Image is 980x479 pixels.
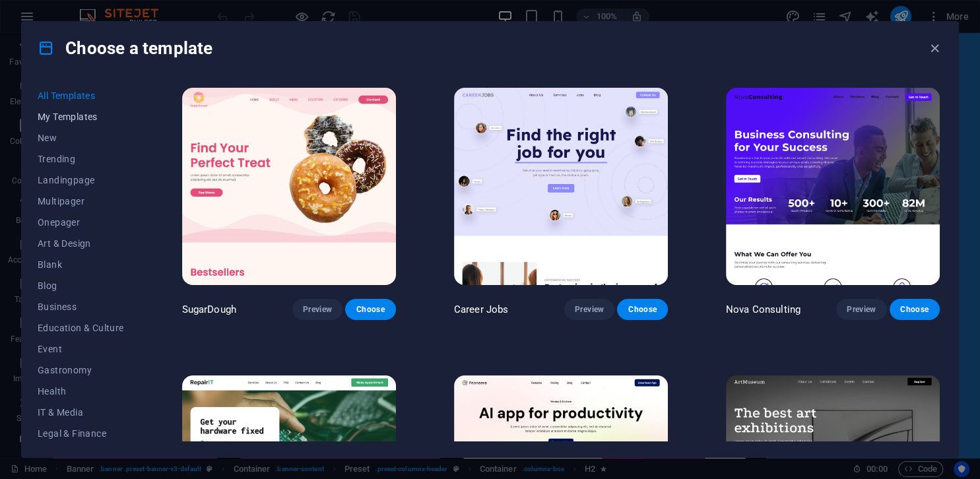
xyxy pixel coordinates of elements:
span: Preview [847,304,876,315]
button: Trending [38,148,124,170]
button: IT & Media [38,402,124,423]
button: Art & Design [38,233,124,254]
button: Preview [292,299,343,320]
span: Health [38,386,124,397]
span: Preview [575,304,604,315]
button: Gastronomy [38,360,124,381]
span: All Templates [38,90,124,101]
button: Legal & Finance [38,423,124,444]
span: Blog [38,280,124,291]
img: SugarDough [182,88,396,285]
p: SugarDough [182,303,236,316]
span: Landingpage [38,175,124,185]
span: Legal & Finance [38,428,124,439]
button: My Templates [38,106,124,127]
button: Choose [345,299,395,320]
span: Art & Design [38,238,124,249]
button: Onepager [38,212,124,233]
span: Onepager [38,217,124,228]
button: Business [38,296,124,317]
button: Blog [38,275,124,296]
button: New [38,127,124,148]
button: Preview [564,299,614,320]
p: Career Jobs [454,303,509,316]
button: Blank [38,254,124,275]
span: New [38,133,124,143]
span: Blank [38,259,124,270]
span: Trending [38,154,124,164]
span: Choose [356,304,385,315]
span: IT & Media [38,407,124,418]
span: Preview [303,304,332,315]
span: Gastronomy [38,365,124,375]
button: Education & Culture [38,317,124,338]
img: Nova Consulting [726,88,940,285]
button: Health [38,381,124,402]
button: Choose [617,299,667,320]
p: Nova Consulting [726,303,800,316]
button: Event [38,338,124,360]
span: Event [38,344,124,354]
button: Choose [890,299,940,320]
button: All Templates [38,85,124,106]
button: Multipager [38,191,124,212]
span: Multipager [38,196,124,207]
span: Education & Culture [38,323,124,333]
img: Career Jobs [454,88,668,285]
button: Preview [836,299,886,320]
h4: Choose a template [38,38,212,59]
span: Choose [900,304,929,315]
span: Choose [628,304,657,315]
span: My Templates [38,112,124,122]
button: Landingpage [38,170,124,191]
span: Business [38,302,124,312]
